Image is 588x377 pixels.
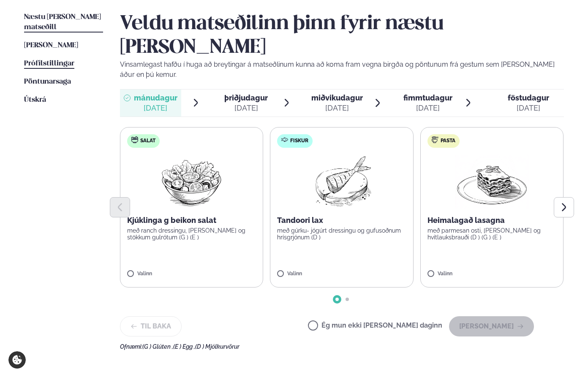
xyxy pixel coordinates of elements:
[154,155,229,209] img: Salad.png
[224,103,268,113] div: [DATE]
[441,138,455,144] span: Pasta
[120,343,564,350] div: Ofnæmi:
[120,316,182,336] button: Til baka
[427,215,556,225] p: Heimalagað lasagna
[335,298,339,301] span: Go to slide 1
[311,93,363,102] span: miðvikudagur
[277,215,406,225] p: Tandoori lax
[24,77,71,87] a: Pöntunarsaga
[224,93,268,102] span: þriðjudagur
[173,343,195,350] span: (E ) Egg ,
[195,343,240,350] span: (D ) Mjólkurvörur
[24,12,103,33] a: Næstu [PERSON_NAME] matseðill
[277,227,406,241] p: með gúrku- jógúrt dressingu og gufusoðnum hrísgrjónum (D )
[403,93,452,102] span: fimmtudagur
[24,60,74,67] span: Prófílstillingar
[24,95,46,105] a: Útskrá
[281,136,288,143] img: fish.svg
[311,103,363,113] div: [DATE]
[427,227,556,241] p: með parmesan osti, [PERSON_NAME] og hvítlauksbrauði (D ) (G ) (E )
[120,12,564,60] h2: Veldu matseðilinn þinn fyrir næstu [PERSON_NAME]
[140,138,155,144] span: Salat
[455,155,529,209] img: Lasagna.png
[432,136,438,143] img: pasta.svg
[24,41,78,51] a: [PERSON_NAME]
[554,197,574,217] button: Next slide
[134,93,177,102] span: mánudagur
[142,343,173,350] span: (G ) Glúten ,
[24,14,101,31] span: Næstu [PERSON_NAME] matseðill
[131,136,138,143] img: salad.svg
[403,103,452,113] div: [DATE]
[127,227,256,241] p: með ranch dressingu, [PERSON_NAME] og stökkum gulrótum (G ) (E )
[8,351,26,369] a: Cookie settings
[305,155,379,209] img: Fish.png
[24,96,46,103] span: Útskrá
[127,215,256,225] p: Kjúklinga g beikon salat
[120,60,564,80] p: Vinsamlegast hafðu í huga að breytingar á matseðlinum kunna að koma fram vegna birgða og pöntunum...
[24,42,78,49] span: [PERSON_NAME]
[24,59,74,69] a: Prófílstillingar
[290,138,308,144] span: Fiskur
[346,298,349,301] span: Go to slide 2
[449,316,534,336] button: [PERSON_NAME]
[508,93,549,102] span: föstudagur
[24,78,71,85] span: Pöntunarsaga
[508,103,549,113] div: [DATE]
[110,197,130,217] button: Previous slide
[134,103,177,113] div: [DATE]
